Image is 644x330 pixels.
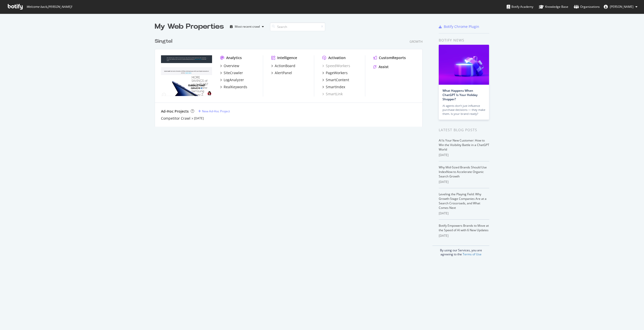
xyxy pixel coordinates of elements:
div: Growth [410,39,423,44]
a: Overview [220,63,239,68]
a: Leveling the Playing Field: Why Growth-Stage Companies Are at a Search Crossroads, and What Comes... [439,192,487,210]
a: New Ad-Hoc Project [198,109,230,113]
a: Terms of Use [463,252,481,256]
div: Overview [224,63,239,68]
a: SmartLink [322,91,343,97]
div: LogAnalyzer [224,77,244,82]
div: Most recent crawl [235,25,260,28]
div: My Web Properties [155,22,224,32]
span: Hin Zi Wong [610,5,633,9]
div: [DATE] [439,211,489,216]
a: Assist [373,64,389,69]
div: AlertPanel [275,70,292,75]
input: Search [270,22,325,31]
div: Latest Blog Posts [439,127,489,133]
button: [PERSON_NAME] [600,3,641,11]
div: CustomReports [379,55,406,60]
div: Knowledge Base [539,4,568,9]
div: [DATE] [439,180,489,184]
a: AI Is Your New Customer: How to Win the Visibility Battle in a ChatGPT World [439,138,489,152]
div: PageWorkers [326,70,348,75]
a: SmartIndex [322,84,345,89]
div: AI agents don’t just influence purchase decisions — they make them. Is your brand ready? [442,104,485,116]
a: LogAnalyzer [220,77,244,82]
a: AlertPanel [271,70,292,75]
button: Most recent crawl [228,23,266,31]
a: Competitor Crawl [161,116,190,121]
div: [DATE] [439,153,489,157]
a: What Happens When ChatGPT Is Your Holiday Shopper? [442,88,477,101]
div: Organizations [574,4,600,9]
span: Welcome back, [PERSON_NAME] ! [26,5,72,9]
div: [DATE] [439,233,489,238]
div: SiteCrawler [224,70,243,75]
a: Why Mid-Sized Brands Should Use IndexNow to Accelerate Organic Search Growth [439,165,487,178]
div: Botify Chrome Plugin [444,24,479,29]
a: SmartContent [322,77,349,82]
div: RealKeywords [224,84,247,89]
div: Analytics [226,55,242,60]
a: SiteCrawler [220,70,243,75]
div: By using our Services, you are agreeing to the [432,246,489,256]
div: Ad-Hoc Projects [161,109,189,114]
div: SmartContent [326,77,349,82]
a: SpeedWorkers [322,63,350,68]
a: RealKeywords [220,84,247,89]
div: Assist [379,64,389,69]
a: Singtel [155,38,174,45]
img: singtel.com [161,55,212,96]
div: New Ad-Hoc Project [202,109,230,113]
div: Botify news [439,37,489,43]
div: SmartIndex [326,84,345,89]
div: Activation [328,55,346,60]
div: grid [155,32,427,127]
div: ActionBoard [275,63,295,68]
div: Singtel [155,38,172,45]
div: Intelligence [277,55,297,60]
a: CustomReports [373,55,406,60]
a: Botify Chrome Plugin [439,24,479,29]
a: [DATE] [194,116,204,120]
a: ActionBoard [271,63,295,68]
div: Botify Academy [507,4,533,9]
img: What Happens When ChatGPT Is Your Holiday Shopper? [439,45,489,85]
a: Botify Empowers Brands to Move at the Speed of AI with 6 New Updates [439,223,489,232]
a: PageWorkers [322,70,348,75]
